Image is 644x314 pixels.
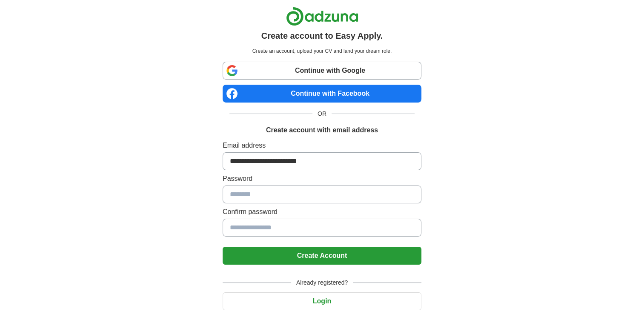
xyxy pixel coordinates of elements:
button: Create Account [223,247,421,265]
a: Continue with Google [223,62,421,80]
span: Already registered? [291,278,353,287]
span: OR [312,109,332,118]
h1: Create account to Easy Apply. [261,29,383,42]
label: Email address [223,140,421,151]
label: Confirm password [223,207,421,217]
label: Password [223,174,421,184]
a: Continue with Facebook [223,85,421,103]
button: Login [223,292,421,310]
h1: Create account with email address [266,125,378,135]
a: Login [223,297,421,305]
img: Adzuna logo [286,7,358,26]
p: Create an account, upload your CV and land your dream role. [224,47,420,55]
